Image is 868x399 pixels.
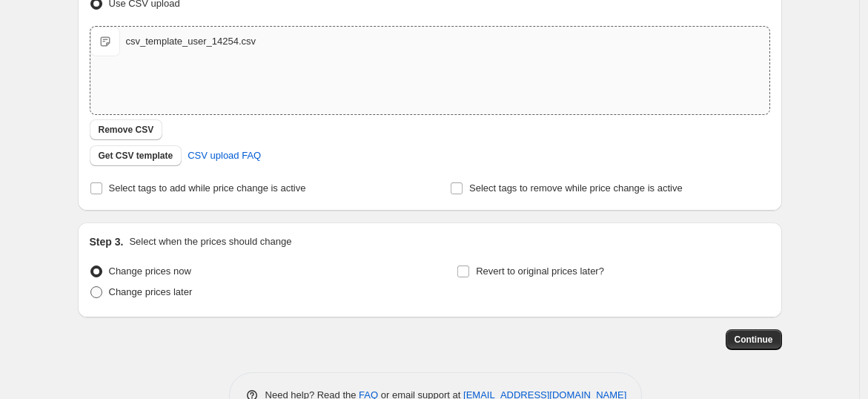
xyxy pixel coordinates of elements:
[109,286,193,297] span: Change prices later
[90,234,124,249] h2: Step 3.
[90,145,182,166] button: Get CSV template
[179,144,270,168] a: CSV upload FAQ
[188,148,261,163] span: CSV upload FAQ
[90,119,163,140] button: Remove CSV
[99,150,173,162] span: Get CSV template
[126,34,256,49] div: csv_template_user_14254.csv
[129,234,291,249] p: Select when the prices should change
[109,266,191,277] span: Change prices now
[735,334,773,346] span: Continue
[109,182,306,194] span: Select tags to add while price change is active
[469,182,683,194] span: Select tags to remove while price change is active
[726,329,782,350] button: Continue
[99,124,154,136] span: Remove CSV
[476,266,604,277] span: Revert to original prices later?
